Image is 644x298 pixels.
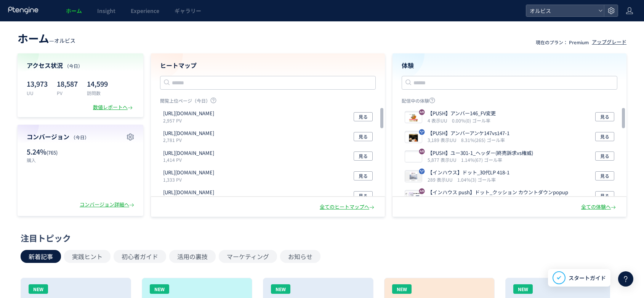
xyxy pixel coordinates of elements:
div: — [18,31,75,46]
div: コンバージョン詳細へ [80,201,136,208]
img: 9584880f03bd04054b56e8e8a066b24b1754646345010.jpeg [405,171,422,182]
p: 2,957 PV [163,117,217,124]
p: 閲覧上位ページ（今日） [160,97,376,107]
div: NEW [150,284,169,294]
img: a227158a6f9b3910ab5d286f8e6213a21754805915538.jpeg [405,132,422,143]
button: 見る [354,191,373,200]
p: 【PUSH】アンバーアンケ147vs147-1 [428,130,509,137]
p: 18,587 [57,77,78,90]
img: 1132b7a5d0bb1f7892e0f96aaedbfb2c1754972862247.jpeg [405,112,422,123]
span: 見る [600,191,609,200]
div: 数値レポートへ [93,104,134,111]
button: 見る [354,171,373,180]
div: NEW [513,284,533,294]
button: 活用の裏技 [169,250,216,263]
i: 15 表示UU [428,196,453,203]
button: 見る [595,151,614,161]
p: https://pr.orbis.co.jp/cosmetics/udot/410-12 [163,110,214,117]
p: 訪問数 [87,90,108,96]
button: 見る [354,151,373,161]
span: ホーム [18,31,49,46]
span: Insight [97,7,115,14]
p: 1,414 PV [163,156,217,163]
p: https://pr.orbis.co.jp/cosmetics/udot/100 [163,169,214,176]
p: UU [27,90,48,96]
button: 実践ヒント [64,250,111,263]
i: 3,189 表示UU [428,137,460,143]
p: 購入 [27,157,77,163]
p: 【PUSH】ユー301-1_ヘッダー(終売訴求vs権威) [428,150,533,157]
h4: アクセス状況 [27,61,134,70]
span: 見る [359,132,368,141]
span: （今日） [71,134,89,140]
p: 現在のプラン： Premium [536,39,589,45]
p: 14,599 [87,77,108,90]
div: 全ての体験へ [581,203,617,211]
div: アップグレード [592,39,626,46]
button: 新着記事 [21,250,61,263]
p: 配信中の体験 [402,97,617,107]
img: ca23ee80c0b45accf92dcaa5a5d3052c1754626801816.png [405,191,422,202]
img: c907e54416db144ba18275450211b12e1754631494929.jpeg [405,151,422,162]
button: 見る [354,132,373,141]
p: https://pr.orbis.co.jp/cosmetics/u/100 [163,150,214,157]
p: 5.24% [27,147,77,157]
div: NEW [271,284,290,294]
span: Experience [131,7,159,14]
i: 0.00%(0) ゴール率 [455,196,493,203]
span: オルビス [527,5,595,16]
button: 見る [595,132,614,141]
span: （今日） [64,63,83,69]
span: オルビス [54,37,75,44]
button: 見る [354,112,373,121]
p: 【インハウス push】ドット_クッション カウントダウンpopup [428,189,568,196]
div: 全てのヒートマップへ [320,203,376,211]
h4: コンバージョン [27,132,134,141]
span: 見る [359,112,368,121]
p: 628 PV [163,196,217,203]
i: 0.00%(0) ゴール率 [452,117,490,124]
button: 見る [595,171,614,180]
h4: 体験 [402,61,617,70]
span: (765) [46,149,58,156]
span: 見る [600,171,609,180]
p: 【インハウス】ドット_30代LP 418-1 [428,169,509,176]
div: NEW [29,284,48,294]
i: 8.31%(265) ゴール率 [461,137,505,143]
p: https://pr.orbis.co.jp/cosmetics/clearful/205 [163,189,214,196]
div: NEW [392,284,412,294]
i: 5,877 表示UU [428,156,460,163]
i: 1.14%(67) ゴール率 [461,156,502,163]
span: 見る [359,191,368,200]
span: スタートガイド [569,274,606,282]
span: 見る [600,132,609,141]
i: 1.04%(3) ゴール率 [457,176,496,183]
span: 見る [600,151,609,161]
span: 見る [359,171,368,180]
button: マーケティング [219,250,277,263]
button: お知らせ [280,250,320,263]
div: 注目トピック [21,232,620,244]
span: 見る [359,151,368,161]
span: ギャラリー [175,7,201,14]
button: 見る [595,112,614,121]
p: 【PUSH】アンバー146_FV変更 [428,110,496,117]
h4: ヒートマップ [160,61,376,70]
i: 289 表示UU [428,176,456,183]
button: 初心者ガイド [114,250,166,263]
p: https://orbis.co.jp/order/thanks [163,130,214,137]
span: ホーム [66,7,82,14]
span: 見る [600,112,609,121]
i: 4 表示UU [428,117,450,124]
p: 13,973 [27,77,48,90]
p: 1,333 PV [163,176,217,183]
p: PV [57,90,78,96]
p: 2,781 PV [163,137,217,143]
button: 見る [595,191,614,200]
